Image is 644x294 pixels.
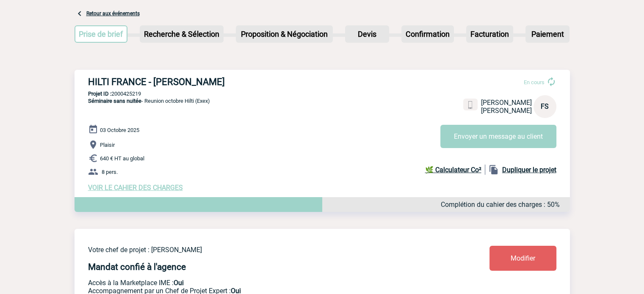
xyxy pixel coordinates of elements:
[425,166,481,174] b: 🌿 Calculateur Co²
[402,26,453,42] p: Confirmation
[88,77,342,87] h3: HILTI FRANCE - [PERSON_NAME]
[75,91,570,97] p: 2000425219
[88,279,439,287] p: Accès à la Marketplace IME :
[102,169,118,175] span: 8 pers.
[75,26,127,42] p: Prise de brief
[88,262,186,272] h4: Mandat confié à l'agence
[541,102,549,110] span: FS
[467,101,474,109] img: portable.png
[511,254,535,262] span: Modifier
[174,279,184,287] b: Oui
[100,127,139,133] span: 03 Octobre 2025
[100,142,115,148] span: Plaisir
[88,91,111,97] b: Projet ID :
[100,155,144,162] span: 640 € HT au global
[88,246,439,254] p: Votre chef de projet : [PERSON_NAME]
[481,107,532,115] span: [PERSON_NAME]
[88,98,210,104] span: - Reunion octobre Hilti (Exex)
[141,26,223,42] p: Recherche & Sélection
[481,99,532,107] span: [PERSON_NAME]
[346,26,388,42] p: Devis
[524,79,544,85] span: En cours
[425,165,485,175] a: 🌿 Calculateur Co²
[440,125,556,148] button: Envoyer un message au client
[237,26,332,42] p: Proposition & Négociation
[88,184,183,192] a: VOIR LE CAHIER DES CHARGES
[526,26,569,42] p: Paiement
[88,98,141,104] span: Séminaire sans nuitée
[489,165,499,175] img: file_copy-black-24dp.png
[86,11,140,16] a: Retour aux événements
[467,26,512,42] p: Facturation
[502,166,556,174] b: Dupliquer le projet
